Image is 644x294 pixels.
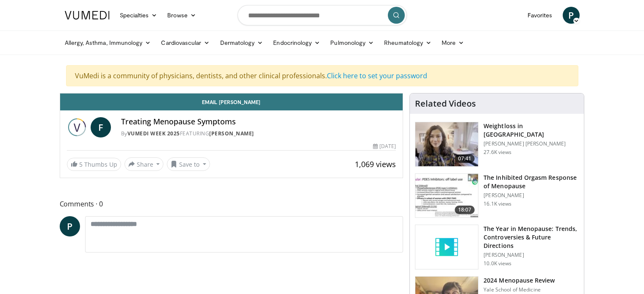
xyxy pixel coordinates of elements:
[563,7,580,24] a: P
[60,216,80,236] a: P
[484,276,555,285] h3: 2024 Menopause Review
[415,173,579,218] a: 18:07 The Inhibited Orgasm Response of Menopause [PERSON_NAME] 16.1K views
[91,117,111,137] a: F
[209,130,254,137] a: [PERSON_NAME]
[415,225,579,269] a: The Year in Menopause: Trends, Controversies & Future Directions [PERSON_NAME] 10.0K views
[355,159,396,169] span: 1,069 views
[437,34,469,51] a: More
[484,260,511,267] p: 10.0K views
[121,117,396,126] h4: Treating Menopause Symptoms
[522,7,558,24] a: Favorites
[415,122,478,166] img: 9983fed1-7565-45be-8934-aef1103ce6e2.150x105_q85_crop-smart_upscale.jpg
[484,149,511,156] p: 27.6K views
[238,5,407,25] input: Search topics, interventions
[127,130,180,137] a: Vumedi Week 2025
[484,225,579,250] h3: The Year in Menopause: Trends, Controversies & Future Directions
[115,7,163,24] a: Specialties
[60,34,156,51] a: Allergy, Asthma, Immunology
[67,117,87,137] img: Vumedi Week 2025
[415,122,579,167] a: 07:41 Weightloss in [GEOGRAPHIC_DATA] [PERSON_NAME] [PERSON_NAME] 27.6K views
[415,99,476,109] h4: Related Videos
[484,252,579,258] p: [PERSON_NAME]
[268,34,325,51] a: Endocrinology
[167,157,210,171] button: Save to
[325,34,379,51] a: Pulmonology
[65,11,110,19] img: VuMedi Logo
[415,225,478,269] img: video_placeholder_short.svg
[484,173,579,190] h3: The Inhibited Orgasm Response of Menopause
[156,34,215,51] a: Cardiovascular
[484,122,579,139] h3: Weightloss in [GEOGRAPHIC_DATA]
[79,160,83,168] span: 5
[484,192,579,199] p: [PERSON_NAME]
[121,130,396,137] div: By FEATURING
[484,201,511,207] p: 16.1K views
[455,206,475,214] span: 18:07
[415,174,478,218] img: 283c0f17-5e2d-42ba-a87c-168d447cdba4.150x105_q85_crop-smart_upscale.jpg
[60,93,403,110] a: Email [PERSON_NAME]
[327,71,427,80] a: Click here to set your password
[66,65,578,86] div: VuMedi is a community of physicians, dentists, and other clinical professionals.
[215,34,268,51] a: Dermatology
[373,143,396,150] div: [DATE]
[67,158,121,171] a: 5 Thumbs Up
[455,154,475,163] span: 07:41
[379,34,437,51] a: Rheumatology
[60,198,404,209] span: Comments 0
[484,286,555,293] p: Yale School of Medicine
[124,157,164,171] button: Share
[162,7,201,24] a: Browse
[484,140,579,147] p: [PERSON_NAME] [PERSON_NAME]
